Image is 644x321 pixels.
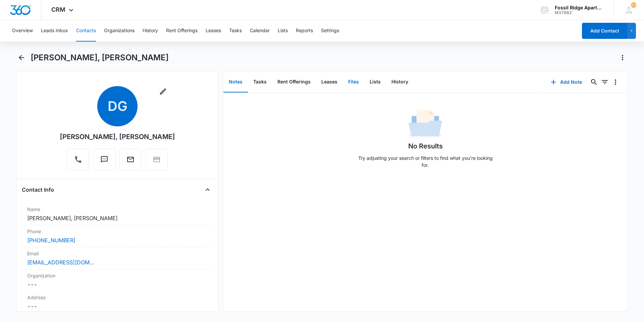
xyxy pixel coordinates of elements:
button: Overflow Menu [610,77,621,87]
button: History [386,72,414,92]
dd: --- [27,280,208,288]
div: notifications count [631,2,636,8]
button: History [143,20,158,42]
div: Phone[PHONE_NUMBER] [22,225,213,247]
h1: [PERSON_NAME], [PERSON_NAME] [31,53,169,63]
button: Email [119,148,142,171]
div: Email[EMAIL_ADDRESS][DOMAIN_NAME] [22,247,213,269]
button: Back [16,52,26,63]
div: [PERSON_NAME], [PERSON_NAME] [60,132,175,142]
button: Text [93,148,115,171]
button: Leases [316,72,343,92]
a: Call [67,159,89,165]
button: Search... [589,77,599,87]
dd: --- [27,302,208,310]
button: Notes [223,72,248,92]
button: Close [202,184,213,195]
label: Phone [27,228,208,235]
button: Contacts [76,20,96,42]
button: Lists [278,20,288,42]
button: Add Note [544,74,589,90]
label: Email [27,250,208,257]
span: 23 [631,2,636,8]
div: account id [555,10,604,15]
button: Add Contact [582,23,627,39]
button: Rent Offerings [272,72,316,92]
button: Leads Inbox [41,20,68,42]
dd: [PERSON_NAME], [PERSON_NAME] [27,214,208,222]
button: Reports [296,20,313,42]
a: [PHONE_NUMBER] [27,236,75,244]
div: Name[PERSON_NAME], [PERSON_NAME] [22,203,213,225]
button: Calendar [250,20,270,42]
div: account name [555,5,604,10]
button: Lists [364,72,386,92]
button: Tasks [229,20,242,42]
button: Tasks [248,72,272,92]
p: Try adjusting your search or filters to find what you’re looking for. [355,154,496,169]
div: Address--- [22,291,213,313]
button: Rent Offerings [166,20,198,42]
button: Filters [599,77,610,87]
h4: Contact Info [22,186,54,194]
a: Text [93,159,115,165]
a: [EMAIL_ADDRESS][DOMAIN_NAME] [27,258,94,266]
button: Files [343,72,364,92]
img: No Data [409,108,442,141]
label: Address [27,294,208,301]
label: Name [27,206,208,213]
button: Organizations [104,20,135,42]
button: Leases [206,20,221,42]
label: Organization [27,272,208,279]
a: Email [119,159,142,165]
button: Settings [321,20,339,42]
button: Actions [617,52,628,63]
div: Organization--- [22,269,213,291]
span: CRM [51,6,65,13]
span: DG [97,86,138,126]
button: Call [67,148,89,171]
button: Overview [12,20,33,42]
h1: No Results [408,141,443,151]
